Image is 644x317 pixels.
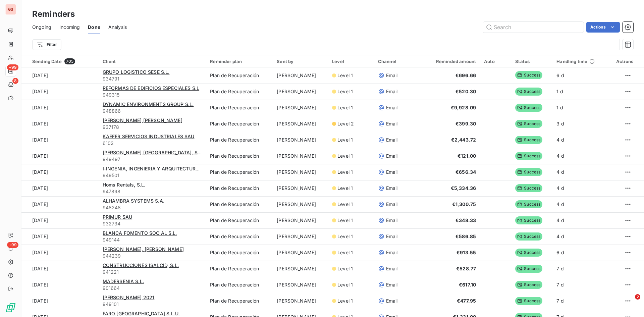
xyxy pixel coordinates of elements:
[103,278,144,284] span: MADERSENIA S.L.
[337,185,353,192] span: Level 1
[451,137,476,143] span: €2,443.72
[337,120,354,127] span: Level 2
[451,185,476,191] span: €5,334.36
[21,116,99,132] td: [DATE]
[515,232,542,241] span: Success
[273,84,328,100] td: [PERSON_NAME]
[103,92,202,98] span: 949315
[552,132,606,148] td: 4 d
[103,214,132,220] span: PRIMUR SAU
[206,180,273,196] td: Plan de Recuperación
[611,59,633,64] div: Actions
[552,148,606,164] td: 4 d
[273,180,328,196] td: [PERSON_NAME]
[552,180,606,196] td: 4 d
[386,153,398,159] span: Email
[273,164,328,180] td: [PERSON_NAME]
[103,236,202,243] span: 949144
[515,265,542,273] span: Success
[337,217,353,224] span: Level 1
[515,249,542,257] span: Success
[337,104,353,111] span: Level 1
[103,220,202,227] span: 932734
[32,39,61,50] button: Filter
[457,298,476,304] span: €477.95
[386,169,398,175] span: Email
[103,124,202,130] span: 937178
[337,298,353,304] span: Level 1
[273,196,328,212] td: [PERSON_NAME]
[21,132,99,148] td: [DATE]
[515,297,542,305] span: Success
[21,212,99,228] td: [DATE]
[21,84,99,100] td: [DATE]
[21,180,99,196] td: [DATE]
[103,269,202,275] span: 941221
[586,22,620,33] button: Actions
[21,261,99,277] td: [DATE]
[12,78,18,84] span: 8
[386,104,398,111] span: Email
[515,136,542,144] span: Success
[206,196,273,212] td: Plan de Recuperación
[206,245,273,261] td: Plan de Recuperación
[59,24,80,31] span: Incoming
[378,59,411,64] div: Channel
[552,67,606,84] td: 6 d
[103,253,202,259] span: 944239
[337,249,353,256] span: Level 1
[552,212,606,228] td: 4 d
[103,150,204,155] span: [PERSON_NAME] [GEOGRAPHIC_DATA], SAU
[337,201,353,208] span: Level 1
[206,212,273,228] td: Plan de Recuperación
[515,216,542,224] span: Success
[386,185,398,192] span: Email
[458,153,476,159] span: €121.00
[103,140,202,147] span: 6102
[103,188,202,195] span: 947898
[273,228,328,245] td: [PERSON_NAME]
[484,59,507,64] div: Auto
[552,116,606,132] td: 3 d
[273,261,328,277] td: [PERSON_NAME]
[21,245,99,261] td: [DATE]
[386,201,398,208] span: Email
[332,59,370,64] div: Level
[103,166,208,171] span: I-INGENIA, INGENIERIA Y ARQUITECTURA S.L
[337,233,353,240] span: Level 1
[32,24,51,31] span: Ongoing
[21,293,99,309] td: [DATE]
[515,184,542,192] span: Success
[552,164,606,180] td: 4 d
[103,69,170,75] span: GRUPO LOGISTICO SESE S.L.
[206,228,273,245] td: Plan de Recuperación
[455,89,476,94] span: €520.30
[103,172,202,179] span: 949501
[552,293,606,309] td: 7 d
[103,75,202,82] span: 934791
[206,84,273,100] td: Plan de Recuperación
[483,22,584,33] input: Search
[21,164,99,180] td: [DATE]
[418,59,476,64] div: Reminded amount
[103,285,202,292] span: 901664
[206,164,273,180] td: Plan de Recuperación
[273,132,328,148] td: [PERSON_NAME]
[21,277,99,293] td: [DATE]
[206,293,273,309] td: Plan de Recuperación
[455,121,476,126] span: €399.30
[21,148,99,164] td: [DATE]
[277,59,324,64] div: Sent by
[103,204,202,211] span: 948248
[337,265,353,272] span: Level 1
[386,137,398,143] span: Email
[552,261,606,277] td: 7 d
[515,104,542,112] span: Success
[64,58,75,64] span: 705
[103,198,164,204] span: ALHAMBRA SYSTEMS S.A.
[103,59,116,64] span: Client
[210,59,269,64] div: Reminder plan
[21,100,99,116] td: [DATE]
[386,88,398,95] span: Email
[273,277,328,293] td: [PERSON_NAME]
